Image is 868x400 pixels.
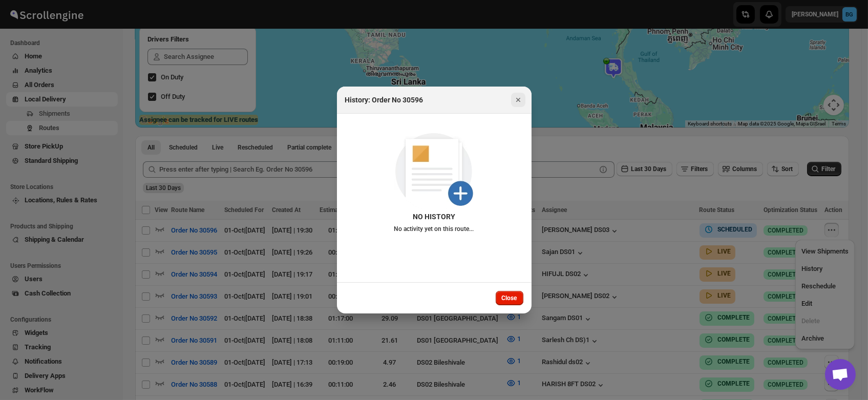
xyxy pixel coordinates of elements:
[825,359,856,390] div: Open chat
[394,212,474,222] p: NO HISTORY
[511,93,525,107] button: Close
[502,294,517,302] span: Close
[496,291,523,305] button: Close
[394,225,474,233] p: No activity yet on this route...
[345,95,424,105] h2: History: Order No 30596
